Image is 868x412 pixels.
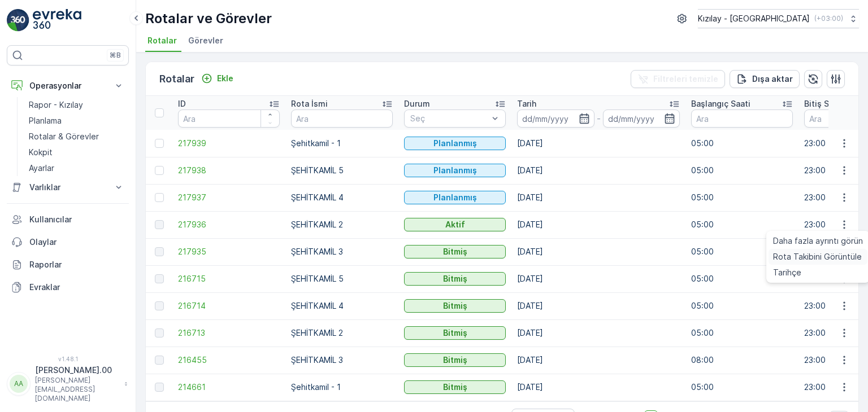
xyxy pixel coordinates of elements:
[404,137,506,150] button: Planlanmış
[155,193,164,202] div: Toggle Row Selected
[685,319,798,347] td: 05:00
[285,211,398,238] td: ŞEHİTKAMİL 2
[29,99,83,111] p: Rapor - Kızılay
[433,138,477,149] p: Planlanmış
[155,220,164,229] div: Toggle Row Selected
[155,356,164,365] div: Toggle Row Selected
[773,267,801,278] span: Tarihçe
[29,80,106,91] p: Operasyonlar
[773,251,862,262] span: Rota Takibini Görüntüle
[511,130,685,157] td: [DATE]
[7,9,29,32] img: logo
[29,214,124,225] p: Kullanıcılar
[443,273,467,284] p: Bitmiş
[597,112,601,125] p: -
[10,375,28,393] div: AA
[404,245,506,258] button: Bitmiş
[178,219,280,230] span: 217936
[178,246,280,257] a: 217935
[29,259,124,270] p: Raporlar
[155,139,164,148] div: Toggle Row Selected
[178,165,280,176] a: 217938
[285,347,398,374] td: ŞEHİTKAMİL 3
[24,113,129,129] a: Planlama
[285,319,398,347] td: ŞEHİTKAMİL 2
[517,109,594,128] input: dd/mm/yyyy
[29,182,106,193] p: Varlıklar
[7,231,129,253] a: Olaylar
[29,282,124,293] p: Evraklar
[178,382,280,393] a: 214661
[814,14,843,23] p: ( +03:00 )
[178,327,280,339] a: 216713
[404,380,506,394] button: Bitmiş
[155,166,164,175] div: Toggle Row Selected
[29,163,54,174] p: Ayarlar
[773,235,863,247] span: Daha fazla ayrıntı görün
[178,354,280,366] a: 216455
[155,274,164,283] div: Toggle Row Selected
[769,249,867,265] a: Rota Takibini Görüntüle
[511,238,685,265] td: [DATE]
[24,144,129,160] a: Kokpit
[685,292,798,319] td: 05:00
[24,129,129,144] a: Rotalar & Görevler
[685,211,798,238] td: 05:00
[517,98,536,109] p: Tarih
[404,326,506,340] button: Bitmiş
[178,109,280,128] input: Ara
[155,301,164,310] div: Toggle Row Selected
[147,35,177,46] span: Rotalar
[691,109,793,128] input: Ara
[35,376,119,403] p: [PERSON_NAME][EMAIL_ADDRESS][DOMAIN_NAME]
[685,347,798,374] td: 08:00
[603,109,680,128] input: dd/mm/yyyy
[445,219,465,230] p: Aktif
[404,164,506,177] button: Planlanmış
[7,253,129,276] a: Raporlar
[511,265,685,292] td: [DATE]
[155,328,164,338] div: Toggle Row Selected
[653,73,718,85] p: Filtreleri temizle
[691,98,750,109] p: Başlangıç Saati
[35,365,119,376] p: [PERSON_NAME].00
[178,98,186,109] p: ID
[188,35,223,46] span: Görevler
[685,184,798,211] td: 05:00
[178,192,280,203] span: 217937
[155,383,164,392] div: Toggle Row Selected
[511,374,685,401] td: [DATE]
[730,70,800,88] button: Dışa aktar
[511,347,685,374] td: [DATE]
[698,13,810,24] p: Kızılay - [GEOGRAPHIC_DATA]
[752,73,793,85] p: Dışa aktar
[511,184,685,211] td: [DATE]
[291,98,328,109] p: Rota İsmi
[33,9,81,32] img: logo_light-DOdMpM7g.png
[404,98,430,109] p: Durum
[285,265,398,292] td: ŞEHİTKAMİL 5
[285,374,398,401] td: Şehitkamil - 1
[29,115,62,126] p: Planlama
[217,73,233,84] p: Ekle
[145,10,272,28] p: Rotalar ve Görevler
[433,192,477,203] p: Planlanmış
[698,9,859,28] button: Kızılay - [GEOGRAPHIC_DATA](+03:00)
[197,72,238,85] button: Ekle
[285,292,398,319] td: ŞEHİTKAMİL 4
[24,160,129,176] a: Ayarlar
[7,176,129,199] button: Varlıklar
[511,292,685,319] td: [DATE]
[29,147,53,158] p: Kokpit
[685,157,798,184] td: 05:00
[285,157,398,184] td: ŞEHİTKAMİL 5
[443,354,467,366] p: Bitmiş
[178,300,280,312] span: 216714
[178,273,280,284] a: 216715
[443,382,467,393] p: Bitmiş
[685,238,798,265] td: 05:00
[7,365,129,403] button: AA[PERSON_NAME].00[PERSON_NAME][EMAIL_ADDRESS][DOMAIN_NAME]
